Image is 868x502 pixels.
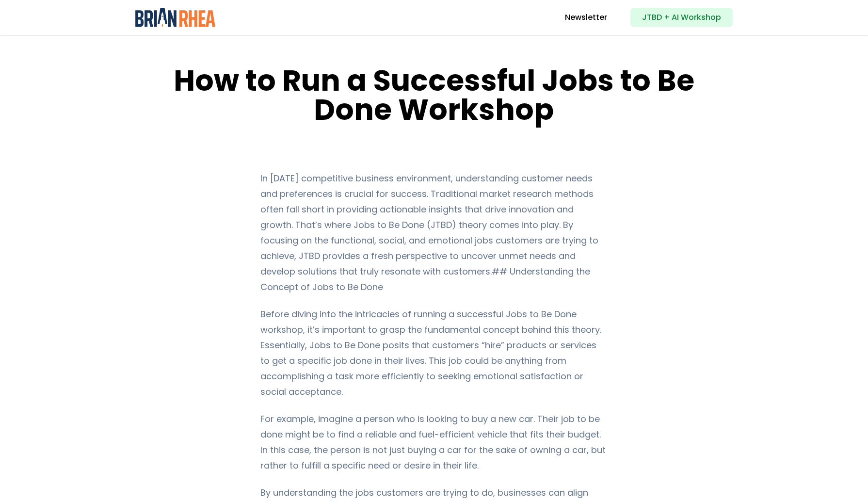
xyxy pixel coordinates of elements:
[630,8,733,27] a: JTBD + AI Workshop
[260,307,607,400] p: Before diving into the intricacies of running a successful Jobs to Be Done workshop, it’s importa...
[135,8,215,27] img: Brian Rhea
[565,12,607,23] a: Newsletter
[145,66,723,124] h1: How to Run a Successful Jobs to Be Done Workshop
[260,171,607,295] p: In [DATE] competitive business environment, understanding customer needs and preferences is cruci...
[260,411,607,473] p: For example, imagine a person who is looking to buy a new car. Their job to be done might be to f...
